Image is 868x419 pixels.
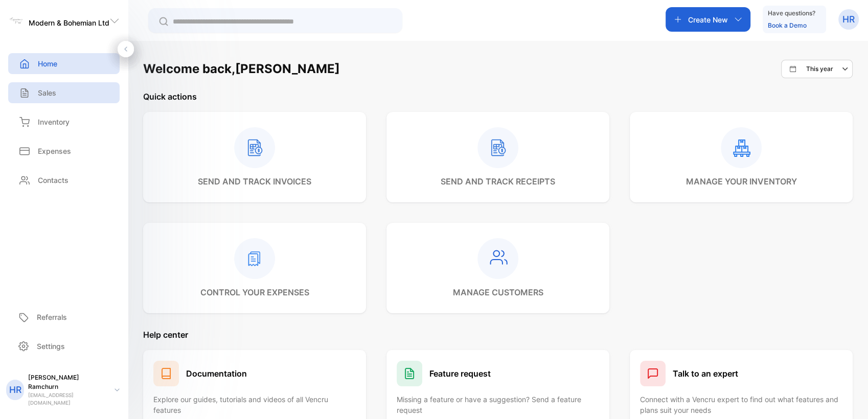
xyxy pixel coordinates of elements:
p: Have questions? [768,8,815,18]
p: This year [806,64,833,74]
p: Help center [143,329,853,341]
a: Book a Demo [768,21,807,29]
p: Quick actions [143,90,853,103]
img: logo [8,13,24,29]
button: HR [838,7,859,32]
p: Create New [688,14,728,25]
button: This year [781,60,853,78]
p: Missing a feature or have a suggestion? Send a feature request [397,394,599,415]
p: Modern & Bohemian Ltd [29,17,109,28]
h1: Talk to an expert [673,367,738,380]
p: Inventory [38,117,70,127]
p: Referrals [37,312,67,322]
p: send and track invoices [198,175,311,188]
h1: Documentation [186,367,247,380]
p: Explore our guides, tutorials and videos of all Vencru features [153,394,356,415]
p: manage your inventory [686,175,797,188]
h1: Welcome back, [PERSON_NAME] [143,60,340,78]
button: Create New [666,7,750,32]
p: [EMAIL_ADDRESS][DOMAIN_NAME] [28,391,106,407]
p: Sales [38,87,56,98]
p: HR [842,13,855,26]
p: Home [38,58,57,69]
p: Contacts [38,175,68,185]
p: Connect with a Vencru expert to find out what features and plans suit your needs [640,394,842,415]
p: Expenses [38,146,71,156]
p: HR [9,383,21,397]
h1: Feature request [429,367,491,380]
p: [PERSON_NAME] Ramchurn [28,373,106,391]
p: send and track receipts [441,175,555,188]
p: control your expenses [200,286,309,298]
p: manage customers [453,286,543,298]
p: Settings [37,341,65,352]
